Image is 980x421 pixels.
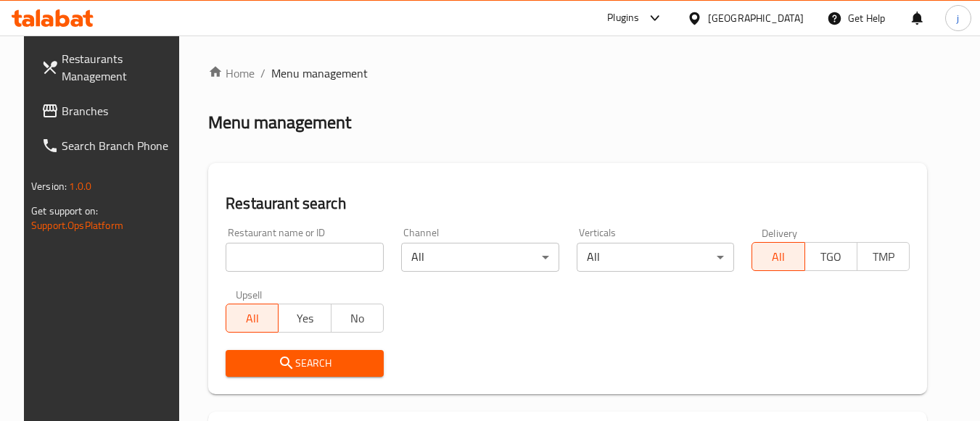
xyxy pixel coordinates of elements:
span: Yes [284,308,325,329]
button: TGO [804,242,857,271]
div: All [401,243,559,272]
span: Search Branch Phone [62,137,176,154]
span: Version: [31,177,67,196]
div: [GEOGRAPHIC_DATA] [708,10,804,26]
div: All [577,243,735,272]
h2: Restaurant search [226,193,910,214]
button: All [752,242,804,271]
div: Plugins [607,9,639,27]
li: / [260,64,265,82]
span: Branches [62,102,176,120]
h2: Menu management [208,111,351,134]
span: All [232,308,273,329]
button: TMP [857,242,910,271]
a: Restaurants Management [30,41,188,93]
a: Home [208,64,255,82]
a: Support.OpsPlatform [31,216,123,235]
span: Search [237,354,372,372]
a: Search Branch Phone [30,128,188,163]
span: 1.0.0 [69,177,91,196]
button: All [226,304,279,333]
span: Menu management [271,64,368,82]
span: Restaurants Management [62,50,176,85]
span: TGO [811,246,852,267]
a: Branches [30,93,188,128]
nav: breadcrumb [208,64,927,82]
input: Search for restaurant name or ID.. [226,243,384,272]
span: j [957,10,959,26]
span: Get support on: [31,201,98,220]
span: TMP [863,246,904,267]
button: Yes [278,304,331,333]
button: Search [226,350,384,377]
span: No [337,308,378,329]
span: All [758,246,799,267]
button: No [331,304,384,333]
label: Delivery [762,228,798,238]
label: Upsell [236,289,263,299]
